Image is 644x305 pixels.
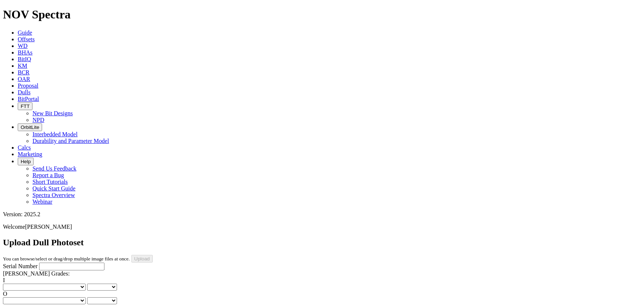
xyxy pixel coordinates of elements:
[18,144,31,151] a: Calcs
[18,158,34,165] button: Help
[32,192,75,198] a: Spectra Overview
[18,36,35,42] a: Offsets
[3,256,130,262] small: You can browse/select or drag/drop multiple image files at once.
[18,49,32,56] a: BHAs
[18,96,39,102] a: BitPortal
[18,56,31,62] a: BitIQ
[18,123,42,131] button: OrbitLite
[3,8,641,21] h1: NOV Spectra
[32,138,109,144] a: Durability and Parameter Model
[3,238,641,248] h2: Upload Dull Photoset
[21,159,31,164] span: Help
[32,179,68,185] a: Short Tutorials
[131,255,153,263] input: Upload
[18,43,28,49] a: WD
[32,199,52,205] a: Webinar
[18,29,32,36] a: Guide
[3,277,5,283] label: I
[18,151,42,157] a: Marketing
[32,131,78,137] a: Interbedded Model
[18,89,31,95] a: Dulls
[32,117,44,123] a: NPD
[3,263,38,269] label: Serial Number
[21,125,39,130] span: OrbitLite
[18,63,27,69] a: KM
[18,76,30,82] a: OAR
[3,211,641,218] div: Version: 2025.2
[21,104,30,109] span: FTT
[32,110,73,116] a: New Bit Designs
[32,165,76,172] a: Send Us Feedback
[32,172,64,178] a: Report a Bug
[25,224,72,230] span: [PERSON_NAME]
[18,69,30,76] a: BCR
[32,185,75,192] a: Quick Start Guide
[18,102,32,110] button: FTT
[3,270,641,277] div: [PERSON_NAME] Grades:
[3,224,641,230] p: Welcome
[3,291,7,297] label: O
[18,83,38,89] a: Proposal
